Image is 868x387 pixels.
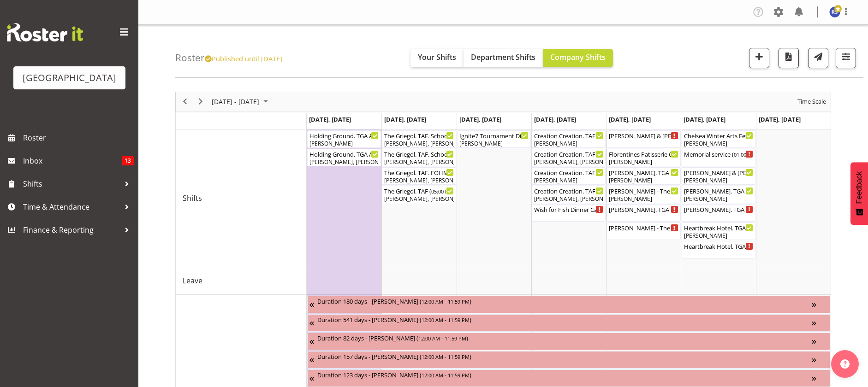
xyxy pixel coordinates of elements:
[609,149,678,158] div: Florentines Patisserie Christmas Party Cargo Shed ( )
[176,267,307,295] td: Leave resource
[23,71,116,85] div: [GEOGRAPHIC_DATA]
[534,158,603,166] div: [PERSON_NAME], [PERSON_NAME], [PERSON_NAME]
[422,371,470,379] span: 12:00 AM - 11:59 PM
[532,149,606,166] div: Shifts"s event - Creation Creation. TAF. School Show Begin From Thursday, October 30, 2025 at 12:...
[684,205,753,214] div: [PERSON_NAME]. TGA Arts Fest ( )
[682,204,755,222] div: Shifts"s event - Nicola Cheeseman. TGA Arts Fest Begin From Saturday, November 1, 2025 at 5:00:00...
[309,115,351,123] span: [DATE], [DATE]
[532,167,606,185] div: Shifts"s event - Creation Creation. TAF. FOHM Shift Begin From Thursday, October 30, 2025 at 4:15...
[684,232,753,240] div: [PERSON_NAME]
[682,223,755,240] div: Shifts"s event - Heartbreak Hotel. TGA Arts Fest. FOHM Shift Begin From Saturday, November 1, 202...
[307,351,830,369] div: Unavailability"s event - Duration 157 days - Ailie Rundle Begin From Wednesday, September 24, 202...
[208,92,273,111] div: Oct 27 - Nov 02, 2025
[183,275,202,286] span: Leave
[307,333,830,350] div: Unavailability"s event - Duration 82 days - David Fourie Begin From Wednesday, August 20, 2025 at...
[534,131,603,140] div: Creation Creation. TAF. School Show. FOHM Shift ( )
[779,48,799,68] button: Download a PDF of the roster according to the set date range.
[122,156,134,165] span: 13
[23,177,120,191] span: Shifts
[471,52,535,62] span: Department Shifts
[684,140,753,148] div: [PERSON_NAME]
[195,96,207,107] button: Next
[534,186,603,195] div: Creation Creation. TAF ( )
[384,186,453,195] div: The Griegol. TAF ( )
[317,296,812,305] div: Duration 180 days - [PERSON_NAME] ( )
[410,49,464,67] button: Your Shifts
[7,23,83,41] img: Rosterit website logo
[808,48,828,68] button: Send a list of all shifts for the selected filtered period to all rostered employees.
[384,149,453,158] div: The Griegol. TAF. School Show ( )
[850,162,868,225] button: Feedback - Show survey
[682,149,755,166] div: Shifts"s event - Memorial service Begin From Saturday, November 1, 2025 at 1:00:00 PM GMT+13:00 E...
[384,158,453,166] div: [PERSON_NAME], [PERSON_NAME], [PERSON_NAME]
[459,131,529,140] div: Ignite7 Tournament Dinner ( )
[749,48,769,68] button: Add a new shift
[307,149,381,166] div: Shifts"s event - Holding Ground. TGA Arts Fest Begin From Monday, October 27, 2025 at 4:00:00 PM ...
[609,168,678,177] div: [PERSON_NAME]. TGA Arts Fest. FOHM Shift ( )
[317,315,812,324] div: Duration 541 days - [PERSON_NAME] ( )
[534,149,603,158] div: Creation Creation. TAF. School Show ( )
[309,131,379,140] div: Holding Ground. TGA Arts Fest. FOHM Shift ( )
[609,176,678,185] div: [PERSON_NAME]
[534,205,603,214] div: Wish for Fish Dinner Cargo Shed ( )
[609,115,651,123] span: [DATE], [DATE]
[317,352,812,361] div: Duration 157 days - [PERSON_NAME] ( )
[550,52,606,62] span: Company Shifts
[459,115,501,123] span: [DATE], [DATE]
[684,186,753,195] div: [PERSON_NAME]. TGA Arts Fest. FOHM Shift ( )
[855,171,863,204] span: Feedback
[422,353,470,360] span: 12:00 AM - 11:59 PM
[609,205,678,214] div: [PERSON_NAME]. TGA Arts Fest ( )
[606,223,680,240] div: Shifts"s event - Hayley Sproull - The Baroness. TGA Arts Fest Begin From Friday, October 31, 2025...
[183,193,202,204] span: Shifts
[210,96,272,107] button: October 2025
[384,195,453,203] div: [PERSON_NAME], [PERSON_NAME], [PERSON_NAME], [PERSON_NAME], [PERSON_NAME]
[309,149,379,158] div: Holding Ground. TGA Arts Fest ( )
[684,241,753,251] div: Heartbreak Hotel. TGA Arts Fest ( )
[759,115,801,123] span: [DATE], [DATE]
[309,140,379,148] div: [PERSON_NAME]
[682,186,755,203] div: Shifts"s event - Nicola Cheeseman. TGA Arts Fest. FOHM Shift Begin From Saturday, November 1, 202...
[464,49,543,67] button: Department Shifts
[534,195,603,203] div: [PERSON_NAME], [PERSON_NAME], [PERSON_NAME], [PERSON_NAME], [PERSON_NAME], [PERSON_NAME]
[176,129,307,267] td: Shifts resource
[684,149,753,158] div: Memorial service ( )
[307,296,830,313] div: Unavailability"s event - Duration 180 days - Katrina Luca Begin From Friday, July 4, 2025 at 12:0...
[534,176,603,185] div: [PERSON_NAME]
[796,96,828,107] button: Time Scale
[684,176,753,185] div: [PERSON_NAME]
[609,131,678,140] div: [PERSON_NAME] & [PERSON_NAME] wedding ( )
[307,130,381,148] div: Shifts"s event - Holding Ground. TGA Arts Fest. FOHM Shift Begin From Monday, October 27, 2025 at...
[606,130,680,148] div: Shifts"s event - Bianca & Tim wedding Begin From Friday, October 31, 2025 at 12:30:00 PM GMT+13:0...
[609,186,678,195] div: [PERSON_NAME] - The Baroness. TGA Arts Fest. FOHM Shift ( )
[684,131,753,140] div: Chelsea Winter Arts Fest Cargo Shed ( )
[177,92,193,111] div: previous period
[457,130,531,148] div: Shifts"s event - Ignite7 Tournament Dinner Begin From Wednesday, October 29, 2025 at 3:15:00 PM G...
[684,168,753,177] div: [PERSON_NAME] & [PERSON_NAME] wedding ( )
[543,49,613,67] button: Company Shifts
[532,204,606,222] div: Shifts"s event - Wish for Fish Dinner Cargo Shed Begin From Thursday, October 30, 2025 at 5:30:00...
[418,52,456,62] span: Your Shifts
[797,96,827,107] span: Time Scale
[422,316,470,323] span: 12:00 AM - 11:59 PM
[840,359,850,369] img: help-xxl-2.png
[23,154,122,168] span: Inbox
[609,158,678,166] div: [PERSON_NAME]
[682,167,755,185] div: Shifts"s event - Bianca & Tim wedding Begin From Saturday, November 1, 2025 at 2:30:00 PM GMT+13:...
[534,140,603,148] div: [PERSON_NAME]
[307,314,830,332] div: Unavailability"s event - Duration 541 days - Thomas Bohanna Begin From Tuesday, July 8, 2025 at 1...
[609,195,678,203] div: [PERSON_NAME]
[307,369,830,387] div: Unavailability"s event - Duration 123 days - Fiona Macnab Begin From Tuesday, September 30, 2025 ...
[317,370,812,379] div: Duration 123 days - [PERSON_NAME] ( )
[829,6,840,18] img: robyn-shefer9526.jpg
[532,186,606,203] div: Shifts"s event - Creation Creation. TAF Begin From Thursday, October 30, 2025 at 5:00:00 PM GMT+1...
[382,130,456,148] div: Shifts"s event - The Griegol. TAF. Schools Show FOHM Shift Begin From Tuesday, October 28, 2025 a...
[682,130,755,148] div: Shifts"s event - Chelsea Winter Arts Fest Cargo Shed Begin From Saturday, November 1, 2025 at 8:0...
[309,158,379,166] div: [PERSON_NAME], [PERSON_NAME], [PERSON_NAME], [PERSON_NAME], [PERSON_NAME], [PERSON_NAME]
[734,151,782,158] span: 01:00 PM - 05:00 PM
[384,168,453,177] div: The Griegol. TAF. FOHM Shift ( )
[384,176,453,185] div: [PERSON_NAME], [PERSON_NAME]
[23,200,120,214] span: Time & Attendance
[431,188,479,195] span: 05:00 PM - 07:30 PM
[211,96,260,107] span: [DATE] - [DATE]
